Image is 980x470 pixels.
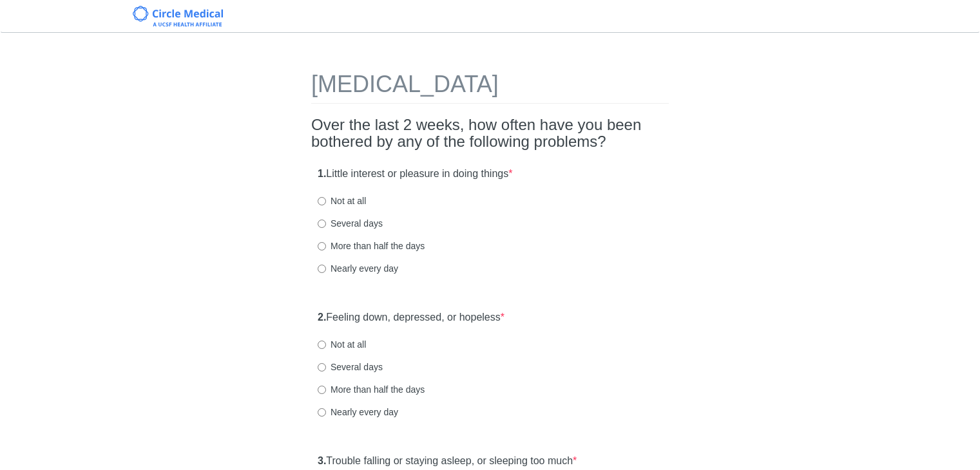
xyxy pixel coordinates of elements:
h2: Over the last 2 weeks, how often have you been bothered by any of the following problems? [311,117,669,151]
input: More than half the days [318,242,326,250]
input: More than half the days [318,386,326,394]
input: Not at all [318,197,326,205]
label: More than half the days [318,383,425,396]
label: Several days [318,217,383,230]
label: Little interest or pleasure in doing things [318,167,512,182]
label: Trouble falling or staying asleep, or sleeping too much [318,454,577,469]
input: Not at all [318,341,326,349]
label: Several days [318,361,383,373]
input: Nearly every day [318,408,326,417]
label: Nearly every day [318,406,398,418]
input: Several days [318,220,326,228]
strong: 3. [318,455,326,466]
label: More than half the days [318,240,425,252]
h1: [MEDICAL_DATA] [311,71,669,104]
label: Feeling down, depressed, or hopeless [318,310,504,325]
img: Circle Medical Logo [133,6,224,26]
label: Nearly every day [318,262,398,275]
input: Nearly every day [318,265,326,273]
label: Not at all [318,338,366,351]
strong: 1. [318,168,326,179]
input: Several days [318,363,326,371]
label: Not at all [318,194,366,207]
strong: 2. [318,312,326,323]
